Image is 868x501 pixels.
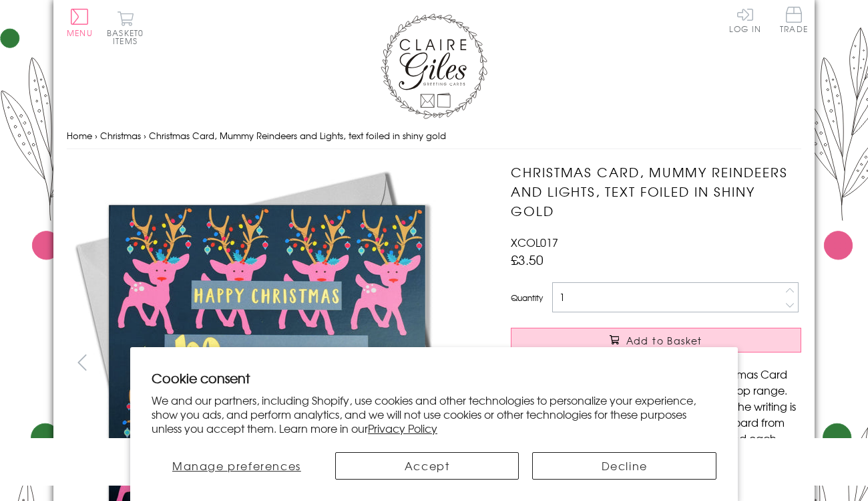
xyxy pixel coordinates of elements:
[368,420,437,436] a: Privacy Policy
[381,13,487,119] img: Claire Giles Greetings Cards
[532,452,716,480] button: Decline
[172,458,301,474] span: Manage preferences
[149,129,446,142] span: Christmas Card, Mummy Reindeers and Lights, text foiled in shiny gold
[100,129,141,142] a: Christmas
[729,7,761,33] a: Log In
[511,234,558,250] span: XCOL017
[511,163,801,220] h1: Christmas Card, Mummy Reindeers and Lights, text foiled in shiny gold
[95,129,97,142] span: ›
[67,27,93,39] span: Menu
[511,292,543,304] label: Quantity
[67,347,97,377] button: prev
[107,11,144,45] button: Basket0 items
[511,250,544,269] span: £3.50
[152,393,716,435] p: We and our partners, including Shopify, use cookies and other technologies to personalize your ex...
[152,452,322,480] button: Manage preferences
[144,129,146,142] span: ›
[780,7,808,35] a: Trade
[67,9,93,37] button: Menu
[626,334,702,347] span: Add to Basket
[67,129,92,142] a: Home
[780,7,808,33] span: Trade
[67,122,801,150] nav: breadcrumbs
[113,27,144,47] span: 0 items
[335,452,519,480] button: Accept
[152,369,716,387] h2: Cookie consent
[511,328,801,353] button: Add to Basket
